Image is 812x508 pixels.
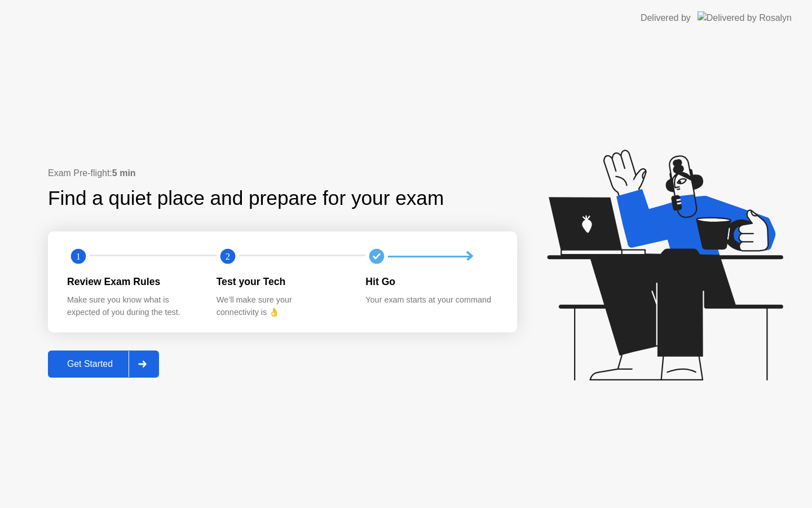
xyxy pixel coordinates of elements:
[51,359,129,369] div: Get Started
[217,274,348,289] div: Test your Tech
[76,251,81,262] text: 1
[365,274,497,289] div: Hit Go
[67,294,198,318] div: Make sure you know what is expected of you during the test.
[67,274,198,289] div: Review Exam Rules
[217,294,348,318] div: We’ll make sure your connectivity is 👌
[226,251,230,262] text: 2
[48,183,445,213] div: Find a quiet place and prepare for your exam
[365,294,497,306] div: Your exam starts at your command
[698,11,792,24] img: Delivered by Rosalyn
[112,168,136,178] b: 5 min
[48,167,517,180] div: Exam Pre-flight:
[48,351,159,378] button: Get Started
[641,11,691,25] div: Delivered by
